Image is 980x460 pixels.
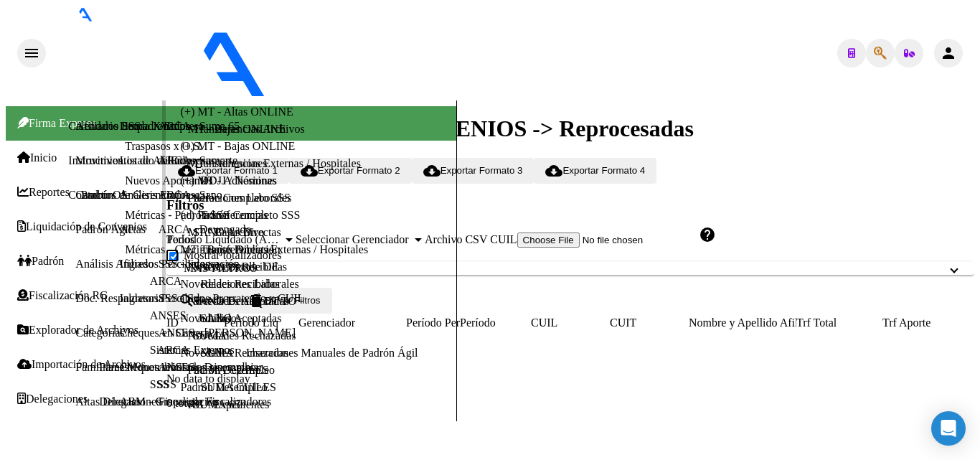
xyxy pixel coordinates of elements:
[188,364,275,377] a: Padrón Desempleo
[75,120,190,132] a: Afiliados Empadronados
[99,395,161,408] a: Delegaciones
[17,358,146,371] a: Importación de Archivos
[184,262,940,275] mat-panel-title: MÁS FILTROS
[17,289,108,302] a: Fiscalización RG
[23,44,40,62] mat-icon: menu
[120,223,146,235] a: Actas
[17,117,95,129] span: Firma Express
[188,260,287,273] a: Novedades Recibidas
[386,88,418,100] span: - roisa
[531,316,557,329] span: CUIL
[157,344,189,356] a: ARCA
[246,347,418,360] a: Inserciones Manuales de Padrón Ágil
[75,258,154,270] a: Análisis Afiliado
[17,255,64,268] a: Padrón
[699,226,716,243] mat-icon: help
[17,186,70,199] a: Reportes
[188,192,291,205] a: Padrón Completo SSS
[17,324,138,337] a: Explorador de Archivos
[940,44,957,62] mat-icon: person
[75,154,195,166] a: Movimientos de Afiliados
[120,154,215,166] a: Listado de Empresas
[17,393,88,405] a: Delegaciones
[17,151,57,164] a: Inicio
[796,316,837,329] span: Trf Total
[166,372,940,385] div: No data to display
[166,262,974,275] mat-expansion-panel-header: MÁS FILTROS
[99,361,129,373] a: Planes
[120,292,305,304] a: Ingresos Percibidos Prorrateado x CUIL
[17,220,147,233] a: Liquidación de Convenios
[531,314,610,332] datatable-header-cell: CUIL
[610,314,689,332] datatable-header-cell: CUIT
[120,258,210,270] a: Ingresos Percibidos
[425,233,517,245] span: Archivo CSV CUIL
[120,189,200,201] a: Análisis Empresa
[534,158,656,184] button: Exportar Formato 4
[460,314,510,332] datatable-header-cell: Período
[150,275,182,287] a: ARCA
[545,165,645,176] span: Exportar Formato 4
[517,233,699,248] input: Archivo CSV CUIL
[460,316,496,329] span: Período
[75,223,131,235] a: Padrón Ágil
[689,316,818,329] span: Nombre y Apellido Afiliado
[545,162,562,179] mat-icon: cloud_download
[75,189,189,201] a: Cambios de Gerenciador
[166,197,974,213] h3: Filtros
[412,158,534,184] button: Exportar Formato 3
[46,22,386,98] img: Logo SAAS
[931,411,966,446] div: Open Intercom Messenger
[188,157,268,170] a: MT - Adhesiones
[188,329,296,342] a: Novedades Rechazadas
[610,316,636,329] span: CUIT
[689,314,796,332] datatable-header-cell: Nombre y Apellido Afiliado
[188,295,289,308] a: Novedades Aceptadas
[120,120,204,132] a: Deuda X Empresa
[882,316,930,329] span: Trf Aporte
[882,314,969,332] datatable-header-cell: Trf Aporte
[188,123,286,136] a: MT - Bajas ONLINE
[796,314,882,332] datatable-header-cell: Trf Total
[188,226,281,239] a: MT - Bajas Directas
[150,309,187,321] a: ANSES
[423,165,523,176] span: Exportar Formato 3
[166,397,974,410] div: 0 total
